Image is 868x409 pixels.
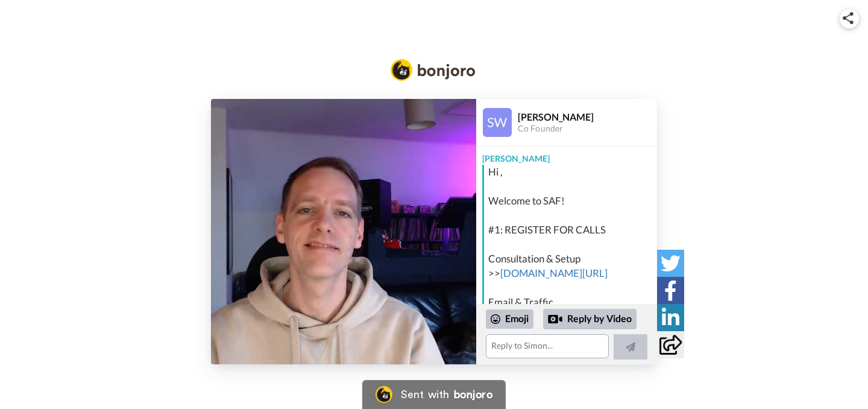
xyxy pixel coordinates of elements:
div: Emoji [486,309,533,329]
a: [DOMAIN_NAME][URL] [500,267,608,279]
div: Reply by Video [548,312,562,326]
div: Reply by Video [543,309,637,329]
div: Sent with [401,389,449,400]
a: Bonjoro LogoSent withbonjoro [362,380,506,409]
img: ic_share.svg [843,12,854,24]
img: Bonjoro Logo [391,59,475,81]
img: Bonjoro Logo [376,386,392,403]
div: [PERSON_NAME] [518,111,656,122]
div: Co Founder [518,124,656,134]
div: [PERSON_NAME] [476,147,657,165]
img: 129e1b09-5e15-4e08-80d0-7d3a8051ab51-thumb.jpg [211,99,476,364]
div: bonjoro [454,389,492,400]
img: Profile Image [483,108,512,137]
